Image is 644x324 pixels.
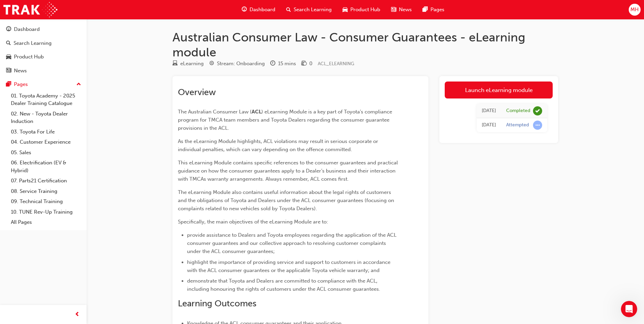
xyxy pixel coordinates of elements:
span: pages-icon [423,5,428,14]
span: target-icon [209,61,214,67]
span: Dashboard [250,6,275,14]
div: 0 [309,60,312,68]
div: Price [301,59,312,68]
div: Dashboard [14,25,40,33]
a: 09. Technical Training [8,196,84,207]
span: news-icon [391,5,396,14]
div: Attempted [506,122,529,128]
a: 01. Toyota Academy - 2025 Dealer Training Catalogue [8,91,84,109]
span: Specifically, the main objectives of the eLearning Module are to: [178,219,328,225]
span: clock-icon [270,61,275,67]
a: 02. New - Toyota Dealer Induction [8,109,84,127]
span: The Australian Consumer Law ( [178,109,252,115]
div: Duration [270,59,296,68]
button: Pages [3,78,84,91]
span: pages-icon [6,82,11,88]
div: Stream [209,59,265,68]
div: Thu Sep 11 2025 12:21:22 GMT+0930 (Australian Central Standard Time) [482,107,496,115]
a: search-iconSearch Learning [281,3,337,17]
a: 08. Service Training [8,186,84,197]
span: This eLearning Module contains specific references to the consumer guarantees and practical guida... [178,160,399,182]
span: News [399,6,412,14]
span: The eLearning Module also contains useful information about the legal rights of customers and the... [178,189,395,212]
span: car-icon [6,54,11,60]
div: Thu Sep 11 2025 11:57:36 GMT+0930 (Australian Central Standard Time) [482,121,496,129]
div: Completed [506,108,530,114]
a: 10. TUNE Rev-Up Training [8,207,84,217]
span: search-icon [286,5,291,14]
span: prev-icon [75,310,80,319]
span: learningRecordVerb_ATTEMPT-icon [533,121,542,130]
span: Product Hub [350,6,380,14]
div: Search Learning [14,39,52,47]
a: car-iconProduct Hub [337,3,386,17]
div: Pages [14,80,28,88]
span: ACL [252,109,261,115]
span: Learning Outcomes [178,298,256,309]
span: Learning resource code [318,61,354,67]
span: guage-icon [6,26,11,33]
a: Product Hub [3,51,84,63]
a: pages-iconPages [417,3,450,17]
div: Stream: Onboarding [217,60,265,68]
span: Overview [178,87,216,97]
h1: Australian Consumer Law - Consumer Guarantees - eLearning module [172,30,558,59]
span: As the eLearning Module highlights, ACL violations may result in serious corporate or individual ... [178,138,380,152]
div: eLearning [180,60,204,68]
div: Product Hub [14,53,44,61]
span: highlight the importance of providing service and support to customers in accordance with the ACL... [187,259,392,273]
div: News [14,67,27,75]
span: Search Learning [294,6,332,14]
span: money-icon [301,61,307,67]
img: Trak [3,2,57,17]
a: News [3,65,84,77]
span: provide assistance to Dealers and Toyota employees regarding the application of the ACL consumer ... [187,232,398,254]
a: Search Learning [3,37,84,50]
a: guage-iconDashboard [236,3,281,17]
span: news-icon [6,68,11,74]
button: MH [629,4,641,16]
button: DashboardSearch LearningProduct HubNews [3,22,84,78]
a: 03. Toyota For Life [8,127,84,137]
a: 06. Electrification (EV & Hybrid) [8,158,84,176]
a: news-iconNews [386,3,417,17]
a: 07. Parts21 Certification [8,176,84,186]
span: up-icon [76,80,81,89]
span: ) eLearning Module is a key part of Toyota’s compliance program for TMCA team members and Toyota ... [178,109,393,131]
span: learningResourceType_ELEARNING-icon [172,61,178,67]
a: Launch eLearning module [445,82,553,98]
span: guage-icon [242,5,247,14]
a: Dashboard [3,23,84,36]
a: All Pages [8,217,84,228]
iframe: Intercom live chat [621,301,637,317]
span: car-icon [343,5,348,14]
span: MH [630,6,639,14]
div: 15 mins [278,60,296,68]
span: search-icon [6,40,11,47]
a: 04. Customer Experience [8,137,84,147]
span: Pages [430,6,444,14]
a: 05. Sales [8,147,84,158]
div: Type [172,59,204,68]
span: learningRecordVerb_COMPLETE-icon [533,106,542,115]
span: demonstrate that Toyota and Dealers are committed to compliance with the ACL, including honouring... [187,278,380,292]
